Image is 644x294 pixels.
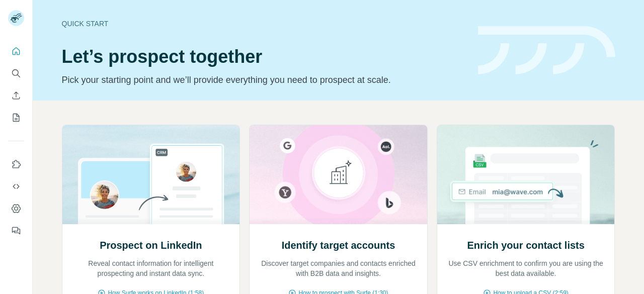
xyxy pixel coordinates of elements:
[62,73,466,87] p: Pick your starting point and we’ll provide everything you need to prospect at scale.
[62,125,240,224] img: Prospect on LinkedIn
[249,125,428,224] img: Identify target accounts
[100,238,202,252] h2: Prospect on LinkedIn
[8,177,24,195] button: Use Surfe API
[467,238,584,252] h2: Enrich your contact lists
[282,238,395,252] h2: Identify target accounts
[62,19,466,29] div: Quick start
[8,109,24,127] button: My lists
[447,258,605,278] p: Use CSV enrichment to confirm you are using the best data available.
[8,222,24,240] button: Feedback
[72,258,230,278] p: Reveal contact information for intelligent prospecting and instant data sync.
[478,26,615,75] img: banner
[8,200,24,218] button: Dashboard
[62,47,466,67] h1: Let’s prospect together
[8,64,24,82] button: Search
[437,125,615,224] img: Enrich your contact lists
[8,42,24,60] button: Quick start
[260,258,417,278] p: Discover target companies and contacts enriched with B2B data and insights.
[8,155,24,173] button: Use Surfe on LinkedIn
[8,86,24,105] button: Enrich CSV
